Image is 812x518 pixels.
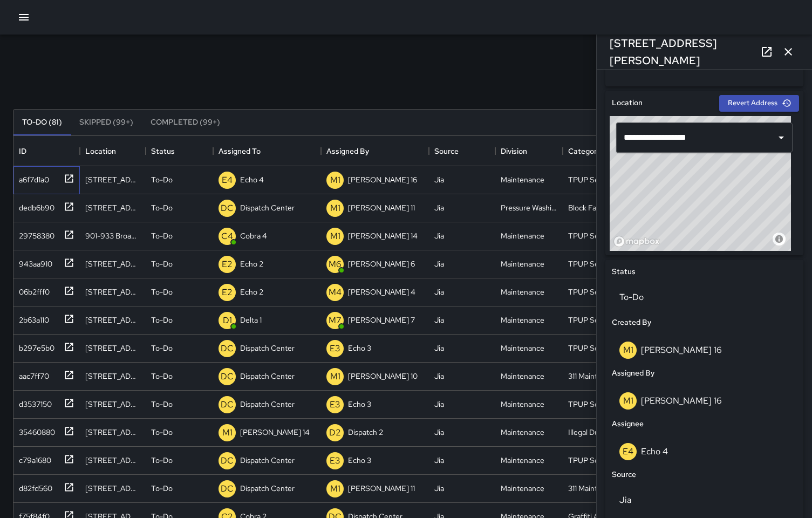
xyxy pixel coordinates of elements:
div: Location [80,136,146,166]
div: 901-933 Broadway [85,230,141,241]
div: Jia [434,455,444,466]
p: DC [221,482,234,495]
div: Source [429,136,495,166]
p: Echo 2 [240,287,263,297]
div: TPUP Service Requested [568,258,625,269]
p: [PERSON_NAME] 14 [348,230,418,241]
div: Jia [434,202,444,213]
p: E3 [330,454,340,467]
div: Maintenance [501,230,544,241]
p: E2 [222,258,233,271]
div: Maintenance [501,174,544,185]
button: To-Do (81) [13,110,71,135]
div: Jia [434,483,444,494]
div: Maintenance [501,371,544,381]
button: Skipped (99+) [71,110,142,135]
p: DC [221,342,234,355]
div: Status [146,136,213,166]
p: M1 [330,230,340,243]
div: TPUP Service Requested [568,399,625,410]
p: Dispatch Center [240,455,295,466]
div: Assigned To [213,136,321,166]
div: Division [501,136,527,166]
p: Echo 4 [240,174,264,185]
p: E3 [330,342,340,355]
div: 921 Washington Street [85,315,141,325]
div: TPUP Service Requested [568,455,625,466]
button: Completed (99+) [142,110,229,135]
div: dedb6b90 [15,198,54,213]
div: 146 Grand Avenue [85,343,141,353]
div: TPUP Service Requested [568,315,625,325]
p: M6 [329,258,342,271]
p: Dispatch Center [240,371,295,381]
div: Pressure Washing [501,202,557,213]
p: Dispatch Center [240,202,295,213]
div: 457 17th Street [85,427,141,438]
p: To-Do [151,371,173,381]
div: TPUP Service Requested [568,230,625,241]
div: 123 Bay Place [85,483,141,494]
p: Echo 2 [240,258,263,269]
div: a6f7d1a0 [15,170,49,185]
div: Maintenance [501,258,544,269]
div: c79a1680 [15,451,51,466]
p: [PERSON_NAME] 11 [348,202,415,213]
p: To-Do [151,202,173,213]
div: Block Face Pressure Washed [568,202,625,213]
p: To-Do [151,483,173,494]
div: Location [85,136,116,166]
div: Maintenance [501,455,544,466]
div: Status [151,136,175,166]
div: Jia [434,174,444,185]
div: 2350 Broadway [85,287,141,297]
div: 943aa910 [15,254,52,269]
div: Jia [434,371,444,381]
p: M1 [330,482,340,495]
div: Jia [434,230,444,241]
p: E4 [222,174,233,187]
div: Maintenance [501,343,544,353]
p: E3 [330,398,340,411]
div: ID [13,136,80,166]
div: Jia [434,343,444,353]
div: Source [434,136,459,166]
div: 271 24th Street [85,399,141,410]
div: ID [19,136,26,166]
div: 2225 Webster Street [85,174,141,185]
div: d3537150 [15,394,52,410]
div: Maintenance [501,315,544,325]
div: Maintenance [501,427,544,438]
div: d82fd560 [15,479,52,494]
div: 2295 Broadway [85,455,141,466]
p: D2 [329,426,341,439]
div: Assigned By [321,136,429,166]
div: Illegal Dumping Removed [568,427,625,438]
div: Assigned To [219,136,261,166]
div: Maintenance [501,399,544,410]
div: 2264 Webster Street [85,202,141,213]
p: E2 [222,286,233,299]
div: Jia [434,399,444,410]
p: [PERSON_NAME] 6 [348,258,415,269]
p: To-Do [151,455,173,466]
div: 35460880 [15,422,55,438]
p: Dispatch 2 [348,427,383,438]
p: Echo 3 [348,455,371,466]
div: TPUP Service Requested [568,174,625,185]
div: b297e5b0 [15,338,54,353]
p: [PERSON_NAME] 16 [348,174,417,185]
p: [PERSON_NAME] 4 [348,287,415,297]
div: 06b2fff0 [15,282,50,297]
p: Dispatch Center [240,343,295,353]
div: TPUP Service Requested [568,343,625,353]
p: To-Do [151,258,173,269]
div: Category [568,136,601,166]
p: M4 [329,286,342,299]
div: Jia [434,258,444,269]
p: M1 [222,426,233,439]
div: 311 Maintenance Related Issue Reported [568,483,625,494]
p: DC [221,202,234,215]
div: 311 Maintenance Related Issue Reported [568,371,625,381]
p: Cobra 4 [240,230,267,241]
